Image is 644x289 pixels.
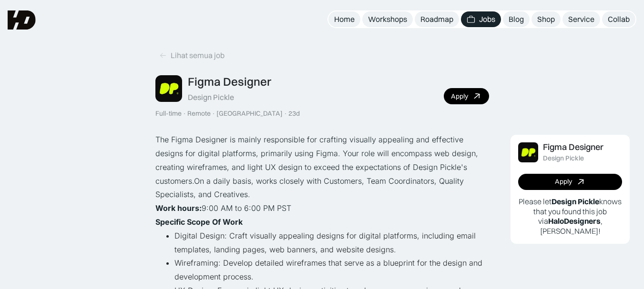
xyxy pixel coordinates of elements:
[188,92,234,102] div: Design Pickle
[284,110,287,118] div: ·
[518,174,622,190] a: Apply
[174,256,489,284] li: Wireframing: Develop detailed wireframes that serve as a blueprint for the design and development...
[451,92,468,100] div: Apply
[368,14,407,24] div: Workshops
[562,11,600,27] a: Service
[548,216,601,226] b: HaloDesigners
[188,75,271,89] div: Figma Designer
[552,197,599,206] b: Design Pickle
[155,48,228,63] a: Lihat semua job
[461,11,501,27] a: Jobs
[602,11,635,27] a: Collab
[537,14,555,24] div: Shop
[155,203,202,213] strong: Work hours:
[479,14,495,24] div: Jobs
[187,110,211,118] div: Remote
[212,110,215,118] div: ·
[420,14,453,24] div: Roadmap
[608,14,630,24] div: Collab
[155,75,182,102] img: Job Image
[362,11,413,27] a: Workshops
[532,11,561,27] a: Shop
[568,14,594,24] div: Service
[183,110,186,118] div: ·
[518,142,538,162] img: Job Image
[155,133,489,201] p: The Figma Designer is mainly responsible for crafting visually appealing and effective designs fo...
[155,201,489,215] p: ‍ 9:00 AM to 6:00 PM PST
[555,178,572,186] div: Apply
[174,229,489,257] li: Digital Design: Craft visually appealing designs for digital platforms, including email templates...
[415,11,459,27] a: Roadmap
[518,197,622,236] p: Please let knows that you found this job via , [PERSON_NAME]!
[288,110,300,118] div: 23d
[155,217,243,227] strong: Specific Scope Of Work
[171,50,225,60] div: Lihat semua job
[543,154,584,162] div: Design Pickle
[503,11,530,27] a: Blog
[334,14,355,24] div: Home
[328,11,360,27] a: Home
[155,110,182,118] div: Full-time
[543,142,603,152] div: Figma Designer
[444,88,489,104] a: Apply
[155,215,489,229] p: ‍
[509,14,524,24] div: Blog
[216,110,283,118] div: [GEOGRAPHIC_DATA]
